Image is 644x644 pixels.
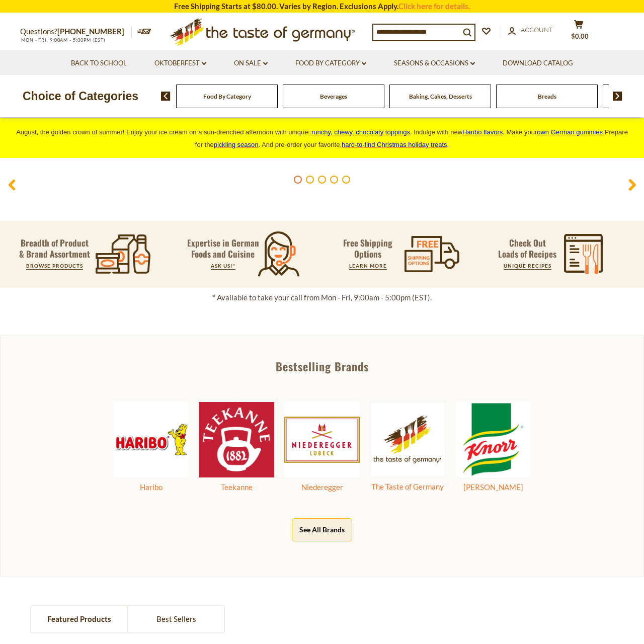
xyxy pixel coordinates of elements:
[508,25,553,36] a: Account
[113,470,189,494] a: Haribo
[613,92,622,101] img: next arrow
[128,606,224,632] a: Best Sellers
[187,237,259,260] p: Expertise in German Foods and Cuisine
[308,128,410,136] a: crunchy, chewy, chocolaty toppings
[342,141,447,148] a: hard-to-find Christmas holiday treats
[504,263,551,269] a: UNIQUE RECIPES
[563,20,594,45] button: $0.00
[521,26,553,34] span: Account
[292,518,352,541] button: See All Brands
[31,606,127,632] a: Featured Products
[394,58,475,69] a: Seasons & Occasions
[455,481,531,494] div: [PERSON_NAME]
[398,2,470,11] a: Click here for details.
[20,37,106,43] span: MON - FRI, 9:00AM - 5:00PM (EST)
[57,27,124,36] a: [PHONE_NUMBER]
[20,25,132,38] p: Questions?
[349,263,387,269] a: LEARN MORE
[370,402,445,477] img: The Taste of Germany
[234,58,268,69] a: On Sale
[203,93,251,100] a: Food By Category
[113,402,189,477] img: Haribo
[199,481,274,494] div: Teekanne
[284,470,360,494] a: Niederegger
[284,481,360,494] div: Niederegger
[71,58,127,69] a: Back to School
[462,128,503,136] a: Haribo flavors
[335,237,401,260] p: Free Shipping Options
[295,58,366,69] a: Food By Category
[284,402,360,477] img: Niederegger
[455,470,531,494] a: [PERSON_NAME]
[370,480,445,493] div: The Taste of Germany
[16,128,628,148] span: August, the golden crown of summer! Enjoy your ice cream on a sun-drenched afternoon with unique ...
[538,93,556,100] a: Breads
[320,93,347,100] a: Beverages
[199,402,274,477] img: Teekanne
[26,263,83,269] a: BROWSE PRODUCTS
[199,470,274,494] a: Teekanne
[571,32,589,40] span: $0.00
[311,128,410,136] span: runchy, chewy, chocolaty toppings
[211,263,235,269] a: ASK US!*
[537,128,604,136] a: own German gummies.
[342,141,449,148] span: .
[19,237,90,260] p: Breadth of Product & Brand Assortment
[370,469,445,493] a: The Taste of Germany
[214,141,259,148] a: pickling season
[503,58,573,69] a: Download Catalog
[154,58,206,69] a: Oktoberfest
[537,128,603,136] span: own German gummies
[409,93,472,100] a: Baking, Cakes, Desserts
[1,361,643,372] div: Bestselling Brands
[498,237,556,260] p: Check Out Loads of Recipes
[455,402,531,477] img: Knorr
[113,481,189,494] div: Haribo
[161,92,171,101] img: previous arrow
